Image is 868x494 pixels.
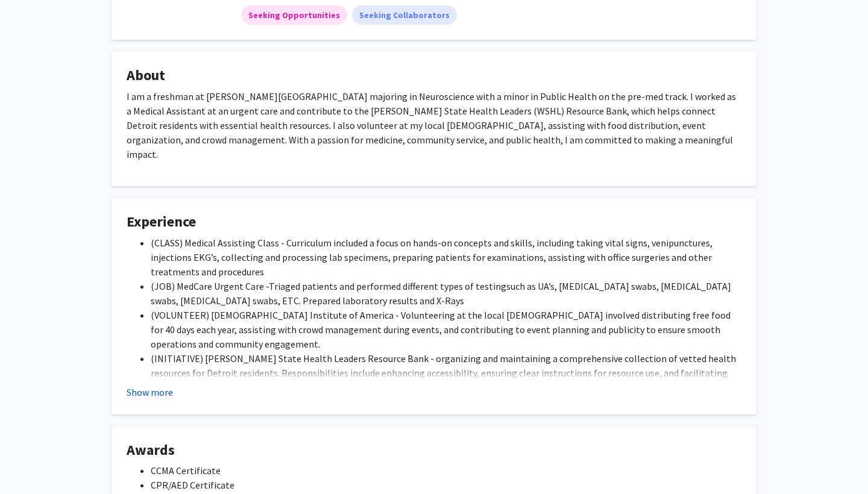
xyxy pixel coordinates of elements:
[151,478,741,492] li: CPR/AED Certificate
[151,463,741,478] li: CCMA Certificate
[127,385,173,399] button: Show more
[151,279,741,308] li: (JOB) MedCare Urgent Care -Triaged patients and performed different types of testing
[352,5,457,25] mat-chip: Seeking Collaborators
[9,440,51,485] iframe: Chat
[127,67,741,84] h4: About
[151,236,741,279] li: (CLASS) Medical Assisting Class - Curriculum included a focus on hands-on concepts and skills, in...
[127,213,741,231] h4: Experience
[241,5,347,25] mat-chip: Seeking Opportunities
[127,89,741,161] p: I am a freshman at [PERSON_NAME][GEOGRAPHIC_DATA] majoring in Neuroscience with a minor in Public...
[151,308,741,351] li: (VOLUNTEER) [DEMOGRAPHIC_DATA] Institute of America - Volunteering at the local [DEMOGRAPHIC_DATA...
[151,351,741,395] li: (INITIATIVE) [PERSON_NAME] State Health Leaders Resource Bank - organizing and maintaining a comp...
[151,280,731,307] span: such as UA’s, [MEDICAL_DATA] swabs, [MEDICAL_DATA] swabs, [MEDICAL_DATA] swabs, ETC. Prepared lab...
[127,442,741,459] h4: Awards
